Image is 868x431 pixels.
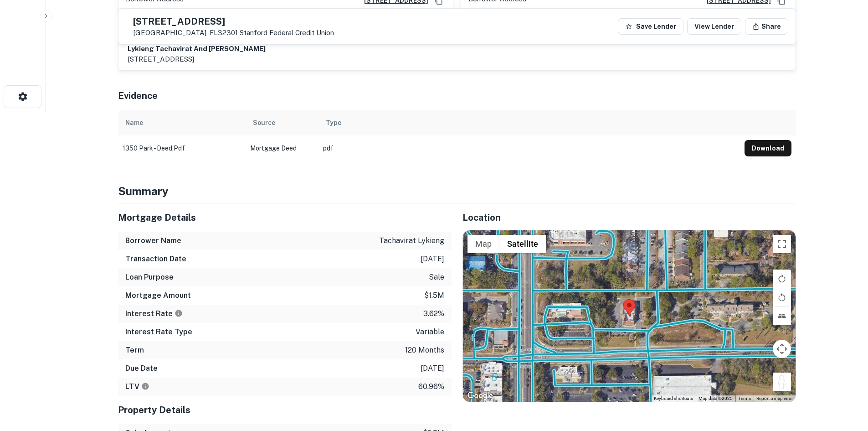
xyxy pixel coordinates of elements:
a: View Lender [687,18,741,35]
p: 3.62% [423,308,444,319]
a: Terms (opens in new tab) [738,396,751,401]
h6: LTV [125,381,149,392]
th: Source [246,110,318,135]
button: Map camera controls [773,340,791,358]
p: [DATE] [421,254,444,265]
svg: The interest rates displayed on the website are for informational purposes only and may be report... [175,309,183,317]
td: pdf [318,135,740,161]
p: tachavirat lykieng [379,235,444,246]
a: Open this area in Google Maps (opens a new window) [465,390,495,402]
h6: Term [125,345,144,356]
p: variable [416,327,444,338]
button: Show street map [467,235,499,253]
button: Rotate map clockwise [773,270,791,288]
h6: Interest Rate [125,308,183,319]
button: Keyboard shortcuts [654,395,693,402]
p: 60.96% [418,381,444,392]
h5: Mortgage Details [118,211,452,224]
button: Rotate map counterclockwise [773,288,791,306]
h5: Evidence [118,89,158,103]
button: Toggle fullscreen view [773,235,791,253]
h6: lykieng tachavirat and [PERSON_NAME] [128,44,266,54]
div: Source [253,117,275,128]
span: Map data ©2025 [699,396,733,401]
iframe: Chat Widget [822,358,868,402]
h6: Due Date [125,363,158,374]
p: [GEOGRAPHIC_DATA], FL32301 [133,29,334,37]
p: sale [429,272,444,283]
td: 1350 park - deed.pdf [118,135,246,161]
button: Share [745,18,788,35]
h4: Summary [118,183,796,199]
h5: Location [462,211,796,224]
h6: Loan Purpose [125,272,174,283]
p: [STREET_ADDRESS] [128,54,266,65]
button: Drag Pegman onto the map to open Street View [773,373,791,391]
div: scrollable content [118,110,796,161]
td: Mortgage Deed [246,135,318,161]
button: Tilt map [773,307,791,325]
button: Save Lender [618,18,683,35]
th: Name [118,110,246,135]
div: Name [125,117,143,128]
h5: Property Details [118,403,452,417]
th: Type [318,110,740,135]
h6: Mortgage Amount [125,290,191,301]
div: Type [326,117,341,128]
svg: LTVs displayed on the website are for informational purposes only and may be reported incorrectly... [141,382,149,390]
button: Show satellite imagery [499,235,546,253]
h6: Transaction Date [125,254,186,265]
h6: Borrower Name [125,235,181,246]
button: Download [745,140,791,156]
a: Report a map error [756,396,793,401]
a: Stanford Federal Credit Union [240,29,334,36]
p: 120 months [405,345,444,356]
p: $1.5m [424,290,444,301]
img: Google [465,390,495,402]
p: [DATE] [421,363,444,374]
h5: [STREET_ADDRESS] [133,17,334,26]
h6: Interest Rate Type [125,327,192,338]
